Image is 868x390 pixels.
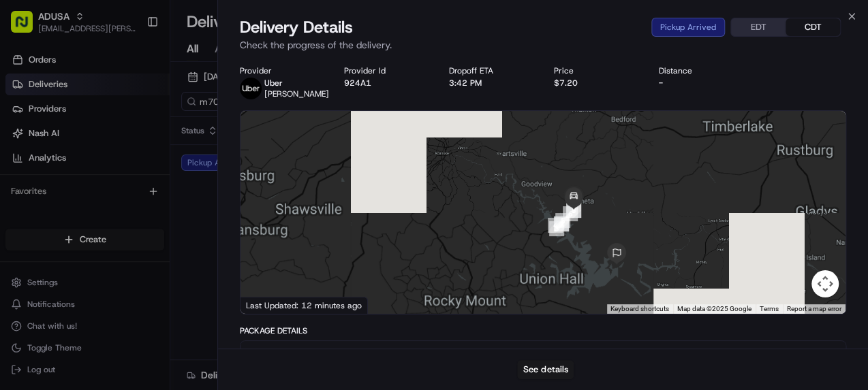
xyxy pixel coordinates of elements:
button: Start new chat [232,134,248,150]
button: EDT [731,18,786,36]
span: Delivery Details [240,16,353,38]
div: 3:42 PM [449,78,532,88]
a: Powered byPylon [96,230,165,241]
div: 5 [555,213,570,228]
div: Distance [659,65,742,76]
button: CDT [786,18,840,36]
button: Map camera controls [811,270,839,297]
div: 📗 [14,199,25,210]
div: 8 [566,203,581,218]
span: [PERSON_NAME] [264,88,329,99]
div: Last Updated: 12 minutes ago [241,297,368,314]
a: Open this area in Google Maps (opens a new window) [244,296,289,314]
div: Start new chat [46,130,223,144]
a: 📗Knowledge Base [8,192,110,216]
span: Uber [264,78,283,88]
img: profile_uber_ahold_partner.png [240,78,262,99]
button: See details [517,360,574,379]
div: 💻 [115,199,126,210]
button: Keyboard shortcuts [610,304,669,314]
span: Map data ©2025 Google [677,305,751,312]
div: 3 [549,221,564,236]
div: 6 [563,206,578,221]
a: 💻API Documentation [110,192,224,216]
div: 4 [548,218,563,233]
span: API Documentation [129,197,219,211]
img: Nash [14,14,41,41]
div: - [659,78,742,88]
div: 2 [554,216,569,231]
div: We're available if you need us! [46,144,172,155]
img: 1736555255976-a54dd68f-1ca7-489b-9aae-adbdc363a1c4 [14,130,38,155]
img: Google [244,296,289,314]
a: Report a map error [787,305,841,312]
button: 924A1 [344,78,371,88]
input: Clear [35,88,225,102]
div: Provider [240,65,323,76]
span: Pylon [136,231,165,241]
div: $7.20 [554,78,637,88]
a: Terms (opens in new tab) [760,305,779,312]
div: Package Details [240,325,847,336]
p: Check the progress of the delivery. [240,38,847,52]
div: Provider Id [344,65,427,76]
span: Knowledge Base [27,197,104,211]
p: Welcome 👋 [14,54,248,76]
div: Price [554,65,637,76]
div: Dropoff ETA [449,65,532,76]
